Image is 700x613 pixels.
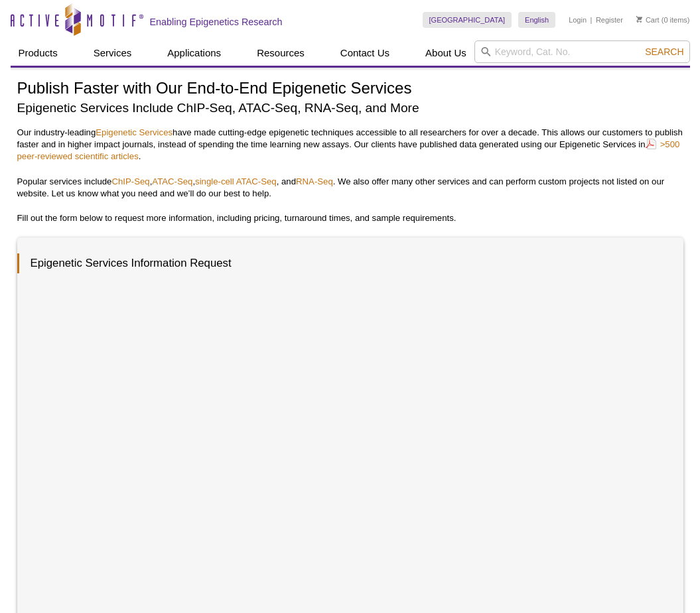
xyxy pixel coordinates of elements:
[645,46,683,57] span: Search
[332,40,397,66] a: Contact Us
[17,212,683,224] p: Fill out the form below to request more information, including pricing, turnaround times, and sam...
[96,127,173,137] a: Epigenetic Services
[591,12,593,28] li: |
[417,40,474,66] a: About Us
[569,15,587,25] a: Login
[150,16,283,28] h2: Enabling Epigenetics Research
[518,12,555,28] a: English
[17,176,683,200] p: Popular services include , , , and . We also offer many other services and can perform custom pro...
[423,12,512,28] a: [GEOGRAPHIC_DATA]
[17,127,683,163] p: Our industry-leading have made cutting-edge epigenetic techniques accessible to all researchers f...
[195,176,277,186] a: single-cell ATAC-Seq
[596,15,623,25] a: Register
[11,40,66,66] a: Products
[17,80,683,99] h1: Publish Faster with Our End-to-End Epigenetic Services
[111,176,149,186] a: ChIP-Seq
[17,138,680,163] a: >500 peer-reviewed scientific articles
[636,15,660,25] a: Cart
[474,40,690,63] input: Keyword, Cat. No.
[17,253,670,273] h3: Epigenetic Services Information Request
[641,46,687,58] button: Search
[249,40,313,66] a: Resources
[17,99,683,117] h2: Epigenetic Services Include ChIP-Seq, ATAC-Seq, RNA-Seq, and More
[86,40,140,66] a: Services
[636,16,642,23] img: Your Cart
[636,12,690,28] li: (0 items)
[152,176,192,186] a: ATAC-Seq
[296,176,333,186] a: RNA-Seq
[159,40,229,66] a: Applications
